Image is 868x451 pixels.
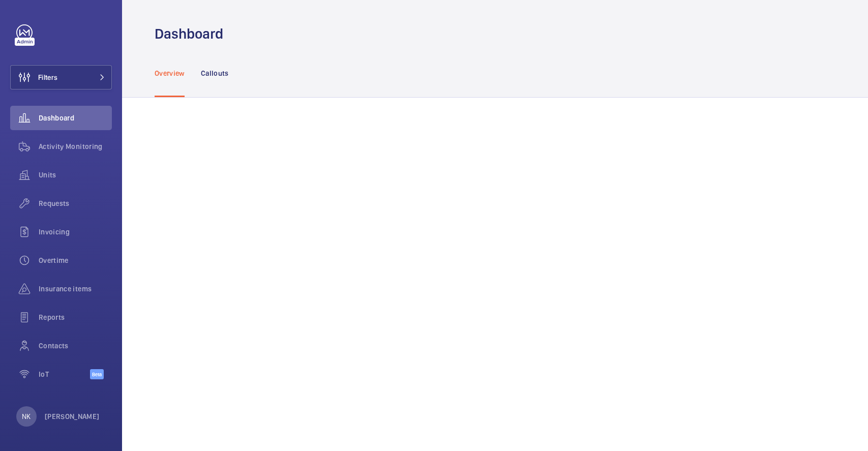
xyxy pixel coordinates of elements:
[22,411,31,422] p: NK
[155,24,229,43] h1: Dashboard
[38,72,57,82] span: Filters
[39,227,112,237] span: Invoicing
[155,68,185,78] p: Overview
[39,255,112,265] span: Overtime
[39,170,112,180] span: Units
[201,68,229,78] p: Callouts
[39,198,112,208] span: Requests
[39,141,112,152] span: Activity Monitoring
[39,284,112,294] span: Insurance items
[39,312,112,322] span: Reports
[90,369,104,379] span: Beta
[45,411,100,422] p: [PERSON_NAME]
[39,341,112,351] span: Contacts
[39,369,90,379] span: IoT
[39,113,112,123] span: Dashboard
[10,65,112,89] button: Filters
